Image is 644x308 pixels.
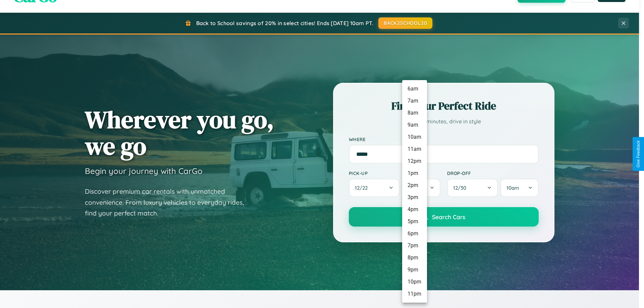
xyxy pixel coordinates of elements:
[402,215,427,228] li: 5pm
[402,95,427,107] li: 7am
[402,119,427,131] li: 9am
[402,107,427,119] li: 8am
[402,167,427,179] li: 1pm
[402,276,427,288] li: 10pm
[402,288,427,300] li: 11pm
[402,83,427,95] li: 6am
[402,228,427,240] li: 6pm
[402,203,427,215] li: 4pm
[402,143,427,155] li: 11am
[402,131,427,143] li: 10am
[402,240,427,252] li: 7pm
[402,264,427,276] li: 9pm
[402,252,427,264] li: 8pm
[636,140,641,168] div: Give Feedback
[402,155,427,167] li: 12pm
[402,191,427,203] li: 3pm
[402,179,427,191] li: 2pm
